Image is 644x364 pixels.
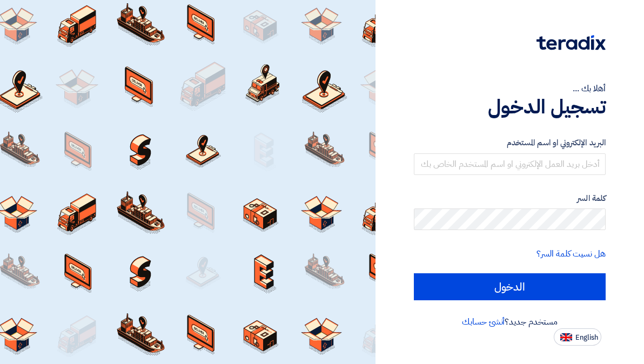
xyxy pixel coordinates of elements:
[554,328,601,346] button: English
[414,137,606,149] label: البريد الإلكتروني او اسم المستخدم
[414,153,606,175] input: أدخل بريد العمل الإلكتروني او اسم المستخدم الخاص بك ...
[462,315,505,328] a: أنشئ حسابك
[560,333,572,341] img: en-US.png
[575,334,598,341] span: English
[536,247,606,260] a: هل نسيت كلمة السر؟
[536,35,606,50] img: Teradix logo
[414,82,606,95] div: أهلا بك ...
[414,273,606,300] input: الدخول
[414,95,606,119] h1: تسجيل الدخول
[414,315,606,328] div: مستخدم جديد؟
[414,192,606,205] label: كلمة السر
